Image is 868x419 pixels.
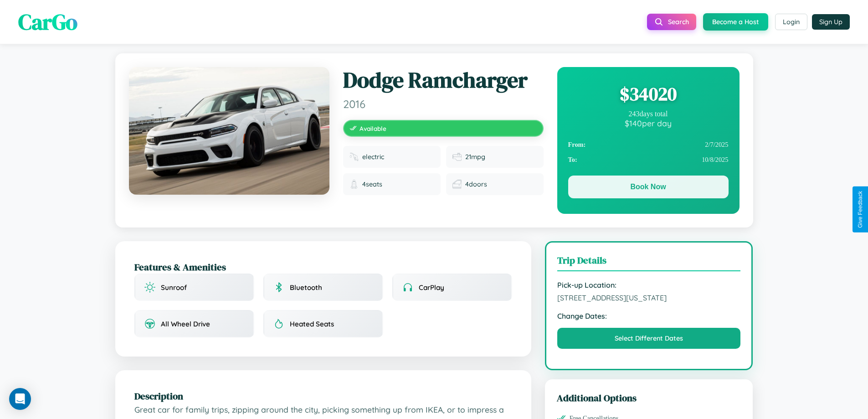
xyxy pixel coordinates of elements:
span: Bluetooth [290,283,322,292]
div: Open Intercom Messenger [9,388,31,410]
span: All Wheel Drive [161,320,210,328]
img: Fuel efficiency [452,152,462,161]
h3: Additional Options [557,391,741,404]
button: Become a Host [703,13,768,31]
img: Doors [452,180,462,189]
button: Login [775,14,807,30]
div: 243 days total [568,110,729,118]
h3: Trip Details [557,253,741,271]
strong: Pick-up Location: [557,280,741,290]
h1: Dodge Ramcharger [343,67,544,93]
span: Available [360,124,386,132]
div: Give Feedback [857,191,863,228]
span: 4 doors [465,180,487,188]
span: Sunroof [161,283,187,292]
span: [STREET_ADDRESS][US_STATE] [557,293,741,302]
button: Book Now [568,176,729,198]
button: Select Different Dates [557,328,741,349]
img: Seats [349,180,359,189]
strong: To: [568,156,577,164]
h2: Features & Amenities [134,260,512,274]
span: Search [668,18,689,26]
img: Fuel type [349,152,359,161]
button: Search [647,14,696,30]
span: 2016 [343,97,544,111]
span: 4 seats [362,180,382,188]
div: $ 34020 [568,82,729,106]
span: CarPlay [419,283,444,292]
img: Dodge Ramcharger 2016 [129,67,329,195]
span: 21 mpg [465,153,485,161]
div: 2 / 7 / 2025 [568,137,729,152]
span: Heated Seats [290,320,334,328]
strong: Change Dates: [557,311,741,321]
span: CarGo [18,7,77,37]
div: 10 / 8 / 2025 [568,152,729,167]
h2: Description [134,389,512,403]
button: Sign Up [812,14,850,30]
strong: From: [568,141,586,149]
div: $ 140 per day [568,118,729,128]
span: electric [362,153,384,161]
